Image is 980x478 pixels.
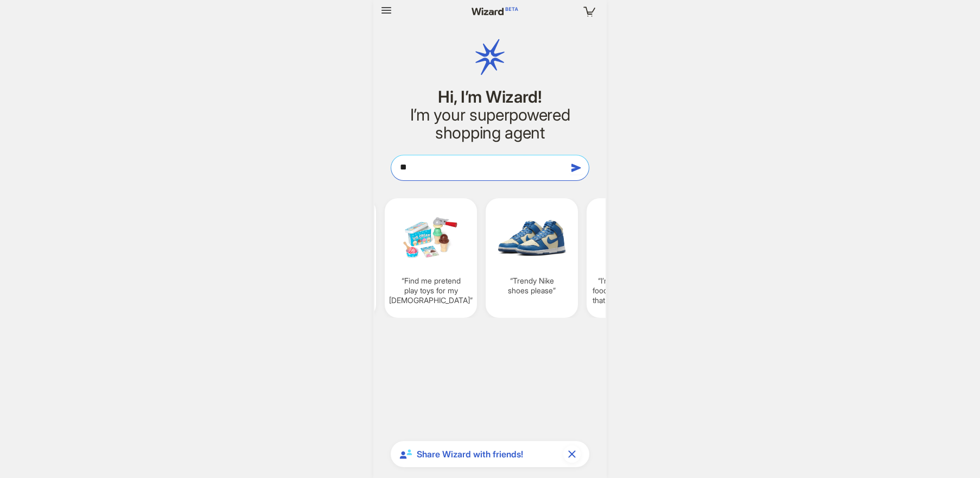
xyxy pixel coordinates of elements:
[391,88,589,106] h1: Hi, I’m Wizard!
[587,198,679,318] div: I’m looking for glass food storage containers that can go in the oven
[391,106,589,142] h2: I’m your superpowered shopping agent
[591,205,674,267] img: I'm%20looking%20for%20glass%20food%20storage%20containers%20that%20can%20go%20in%20the%20oven-8aa...
[391,441,589,467] div: Share Wizard with friends!
[417,449,559,460] span: Share Wizard with friends!
[591,276,674,306] q: I’m looking for glass food storage containers that can go in the oven
[389,276,473,306] q: Find me pretend play toys for my [DEMOGRAPHIC_DATA]
[385,198,477,318] div: Find me pretend play toys for my [DEMOGRAPHIC_DATA]
[486,198,578,318] div: Trendy Nike shoes please
[389,205,473,267] img: Find%20me%20pretend%20play%20toys%20for%20my%203yr%20old-5ad6069d.png
[490,205,574,267] img: Trendy%20Nike%20shoes%20please-499f93c8.png
[490,276,574,295] q: Trendy Nike shoes please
